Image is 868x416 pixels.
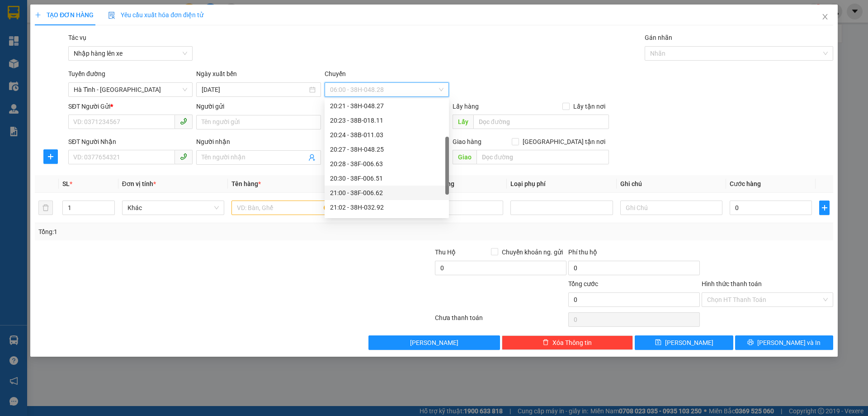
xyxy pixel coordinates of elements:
[180,153,187,160] span: phone
[68,34,86,41] label: Tác vụ
[453,138,481,145] span: Giao hàng
[330,101,443,111] div: 20:21 - 38H-048.27
[330,130,443,140] div: 20:24 - 38B-011.03
[43,149,58,164] button: plus
[196,101,321,111] div: Người gửi
[62,180,70,187] span: SL
[74,47,187,60] span: Nhập hàng lên xe
[68,101,193,111] div: SĐT Người Gửi
[308,154,316,161] span: user-add
[665,338,713,348] span: [PERSON_NAME]
[325,69,449,82] div: Chuyến
[453,103,479,110] span: Lấy hàng
[231,180,261,187] span: Tên hàng
[655,339,661,346] span: save
[68,137,193,147] div: SĐT Người Nhận
[435,249,456,256] span: Thu Hộ
[570,101,609,111] span: Lấy tận nơi
[812,5,838,30] button: Close
[108,12,115,19] img: icon
[68,69,193,82] div: Tuyến đường
[74,83,187,96] span: Hà Tĩnh - Hà Nội
[519,137,609,147] span: [GEOGRAPHIC_DATA] tận nơi
[231,201,334,215] input: VD: Bàn, Ghế
[330,159,443,169] div: 20:28 - 38F-006.63
[330,83,443,96] span: 06:00 - 38H-048.28
[819,201,829,215] button: plus
[473,115,609,129] input: Dọc đường
[453,115,473,129] span: Lấy
[330,202,443,212] div: 21:02 - 38H-032.92
[434,313,567,329] div: Chưa thanh toán
[635,335,733,350] button: save[PERSON_NAME]
[542,339,549,346] span: delete
[507,175,616,193] th: Loại phụ phí
[757,338,821,348] span: [PERSON_NAME] và In
[202,85,307,95] input: 14/09/2025
[620,201,722,215] input: Ghi Chú
[127,201,219,215] span: Khác
[730,180,761,187] span: Cước hàng
[180,118,187,125] span: phone
[330,173,443,183] div: 20:30 - 38F-006.51
[108,11,203,19] span: Yêu cầu xuất hóa đơn điện tử
[196,137,321,147] div: Người nhận
[617,175,726,193] th: Ghi chú
[122,180,156,187] span: Đơn vị tính
[568,247,700,261] div: Phí thu hộ
[568,280,598,287] span: Tổng cước
[498,247,566,257] span: Chuyển khoản ng. gửi
[330,115,443,125] div: 20:23 - 38B-018.11
[410,338,458,348] span: [PERSON_NAME]
[453,150,476,164] span: Giao
[35,12,41,18] span: plus
[196,69,321,82] div: Ngày xuất bến
[735,335,833,350] button: printer[PERSON_NAME] và In
[747,339,754,346] span: printer
[645,34,672,41] label: Gán nhãn
[368,335,500,350] button: [PERSON_NAME]
[421,201,503,215] input: 0
[38,227,335,237] div: Tổng: 1
[476,150,609,164] input: Dọc đường
[502,335,633,350] button: deleteXóa Thông tin
[330,188,443,198] div: 21:00 - 38F-006.62
[552,338,592,348] span: Xóa Thông tin
[821,13,829,20] span: close
[44,153,57,160] span: plus
[820,204,829,211] span: plus
[35,11,94,19] span: TẠO ĐƠN HÀNG
[330,144,443,154] div: 20:27 - 38H-048.25
[702,280,762,287] label: Hình thức thanh toán
[38,201,53,215] button: delete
